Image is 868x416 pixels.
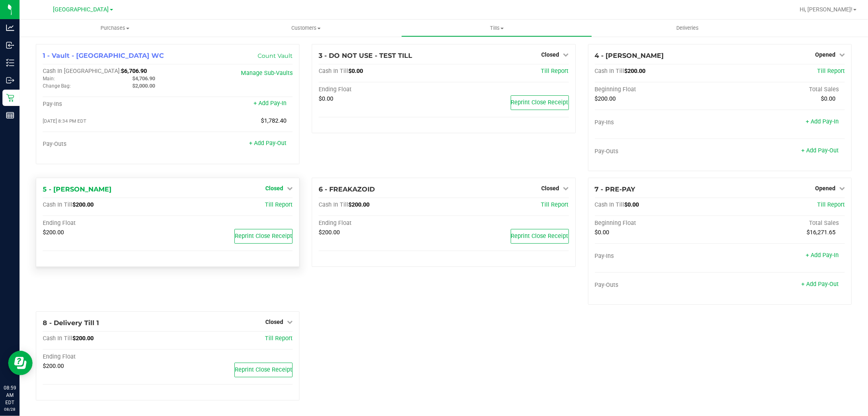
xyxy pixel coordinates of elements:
[43,229,64,236] span: $200.00
[6,76,14,84] inline-svg: Outbound
[43,363,64,370] span: $200.00
[265,335,293,342] a: Till Report
[806,118,839,125] a: + Add Pay-In
[817,68,845,75] a: Till Report
[319,201,348,208] span: Cash In Till
[319,95,333,102] span: $0.00
[43,101,168,108] div: Pay-Ins
[265,319,283,325] span: Closed
[511,233,568,240] span: Reprint Close Receipt
[249,140,286,147] a: + Add Pay-Out
[132,75,155,81] span: $4,706.90
[235,366,292,373] span: Reprint Close Receipt
[595,86,720,93] div: Beginning Float
[595,282,720,289] div: Pay-Outs
[595,52,664,59] span: 4 - [PERSON_NAME]
[43,201,72,208] span: Cash In Till
[720,220,845,227] div: Total Sales
[211,24,401,32] span: Customers
[319,229,340,236] span: $200.00
[258,52,293,59] a: Count Vault
[4,384,16,406] p: 08:59 AM EDT
[43,319,99,327] span: 8 - Delivery Till 1
[43,118,86,124] span: [DATE] 8:34 PM EDT
[319,68,348,75] span: Cash In Till
[254,100,286,107] a: + Add Pay-In
[6,59,14,67] inline-svg: Inventory
[402,24,592,32] span: Tills
[210,20,401,37] a: Customers
[265,185,283,191] span: Closed
[43,141,168,148] div: Pay-Outs
[595,201,625,208] span: Cash In Till
[241,70,293,77] a: Manage Sub-Vaults
[235,233,292,240] span: Reprint Close Receipt
[511,229,569,244] button: Reprint Close Receipt
[265,201,293,208] a: Till Report
[815,185,835,191] span: Opened
[319,220,444,227] div: Ending Float
[625,68,646,75] span: $200.00
[511,95,569,110] button: Reprint Close Receipt
[806,252,839,259] a: + Add Pay-In
[43,83,71,89] span: Change Bag:
[234,229,293,244] button: Reprint Close Receipt
[43,68,121,75] span: Cash In [GEOGRAPHIC_DATA]:
[43,220,168,227] div: Ending Float
[720,86,845,93] div: Total Sales
[319,185,375,193] span: 6 - FREAKAZOID
[348,201,370,208] span: $200.00
[817,201,845,208] a: Till Report
[665,24,710,32] span: Deliveries
[807,229,835,236] span: $16,271.65
[542,185,560,191] span: Closed
[234,363,293,377] button: Reprint Close Receipt
[319,52,412,59] span: 3 - DO NOT USE - TEST TILL
[542,51,560,58] span: Closed
[801,281,839,288] a: + Add Pay-Out
[132,83,155,89] span: $2,000.00
[43,76,55,81] span: Main:
[801,147,839,154] a: + Add Pay-Out
[348,68,363,75] span: $0.00
[43,185,112,193] span: 5 - [PERSON_NAME]
[72,201,94,208] span: $200.00
[20,20,210,37] a: Purchases
[595,220,720,227] div: Beginning Float
[541,201,569,208] a: Till Report
[541,68,569,75] a: Till Report
[53,6,109,13] span: [GEOGRAPHIC_DATA]
[592,20,783,37] a: Deliveries
[8,351,33,375] iframe: Resource center
[595,95,616,102] span: $200.00
[821,95,835,102] span: $0.00
[595,148,720,155] div: Pay-Outs
[595,185,636,193] span: 7 - PRE-PAY
[401,20,592,37] a: Tills
[625,201,639,208] span: $0.00
[6,111,14,119] inline-svg: Reports
[4,406,16,412] p: 08/28
[6,24,14,32] inline-svg: Analytics
[43,335,72,342] span: Cash In Till
[6,94,14,102] inline-svg: Retail
[511,99,568,106] span: Reprint Close Receipt
[319,86,444,93] div: Ending Float
[595,68,625,75] span: Cash In Till
[43,52,164,59] span: 1 - Vault - [GEOGRAPHIC_DATA] WC
[595,229,610,236] span: $0.00
[800,6,853,13] span: Hi, [PERSON_NAME]!
[815,51,835,58] span: Opened
[595,119,720,126] div: Pay-Ins
[6,41,14,49] inline-svg: Inbound
[595,253,720,260] div: Pay-Ins
[121,68,147,75] span: $6,706.90
[72,335,94,342] span: $200.00
[43,353,168,361] div: Ending Float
